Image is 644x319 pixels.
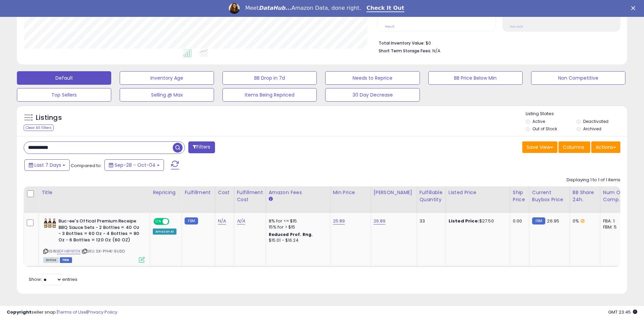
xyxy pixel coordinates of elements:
[71,162,102,169] span: Compared to:
[333,189,368,196] div: Min Price
[379,38,615,47] li: $0
[168,219,179,224] span: OFF
[222,71,317,85] button: BB Drop in 7d
[43,218,57,228] img: 41L+FjIAJPL._SL40_.jpg
[526,111,627,117] p: Listing States:
[42,189,147,196] div: Title
[229,3,240,14] img: Profile image for Georgie
[513,189,526,203] div: Ship Price
[522,141,557,153] button: Save View
[269,238,325,243] div: $15.01 - $16.24
[366,5,404,12] a: Check It Out
[36,113,62,123] h5: Listings
[222,88,317,102] button: Items Being Repriced
[603,224,625,230] div: FBM: 5
[104,159,164,171] button: Sep-28 - Oct-04
[420,189,443,203] div: Fulfillable Quantity
[603,218,625,224] div: FBA: 1
[558,141,590,153] button: Columns
[269,189,327,196] div: Amazon Fees
[269,218,325,224] div: 8% for <= $15
[17,88,111,102] button: Top Sellers
[608,309,637,315] span: 2025-10-12 23:45 GMT
[269,196,273,202] small: Amazon Fees.
[583,126,601,132] label: Archived
[374,218,386,224] a: 26.89
[7,309,31,315] strong: Copyright
[583,118,609,124] label: Deactivated
[432,48,440,54] span: N/A
[385,25,395,29] small: Prev: 0
[325,71,420,85] button: Needs to Reprice
[43,257,59,263] span: All listings currently available for purchase on Amazon
[153,189,179,196] div: Repricing
[269,232,313,237] b: Reduced Prof. Rng.
[563,144,584,151] span: Columns
[153,229,176,235] div: Amazon AI
[603,189,628,203] div: Num of Comp.
[259,5,291,11] i: DataHub...
[60,257,72,263] span: FBM
[513,218,524,224] div: 0.00
[17,71,111,85] button: Default
[532,118,545,124] label: Active
[115,162,156,168] span: Sep-28 - Oct-04
[154,219,163,224] span: ON
[24,125,54,131] div: Clear All Filters
[120,71,214,85] button: Inventory Age
[58,218,141,245] b: Buc-ee's Offical Premium Receipe BBQ Sauce Sets - 2 Bottles = 40 Oz - 3 Bottles = 60 Oz - 4 Bottl...
[185,189,212,196] div: Fulfillment
[333,218,345,224] a: 25.89
[449,218,479,224] b: Listed Price:
[532,126,557,132] label: Out of Stock
[34,162,61,168] span: Last 7 Days
[420,218,440,224] div: 33
[245,5,361,11] div: Meet Amazon Data, done right.
[532,217,545,224] small: FBM
[218,218,226,224] a: N/A
[218,189,231,196] div: Cost
[88,309,117,315] a: Privacy Policy
[237,189,263,203] div: Fulfillment Cost
[185,217,198,224] small: FBM
[531,71,625,85] button: Non Competitive
[379,40,425,46] b: Total Inventory Value:
[449,218,505,224] div: $27.50
[428,71,523,85] button: BB Price Below Min
[325,88,420,102] button: 30 Day Decrease
[120,88,214,102] button: Selling @ Max
[29,276,77,283] span: Show: entries
[510,25,523,29] small: Prev: N/A
[532,189,567,203] div: Current Buybox Price
[58,309,87,315] a: Terms of Use
[269,224,325,230] div: 15% for > $15
[547,218,559,224] span: 26.95
[379,48,431,54] b: Short Term Storage Fees:
[591,141,620,153] button: Actions
[573,218,595,224] div: 0%
[188,141,215,153] button: Filters
[43,218,145,262] div: ASIN:
[24,159,70,171] button: Last 7 Days
[449,189,507,196] div: Listed Price
[374,189,414,196] div: [PERSON_NAME]
[573,189,597,203] div: BB Share 24h.
[7,309,117,316] div: seller snap | |
[567,177,620,183] div: Displaying 1 to 1 of 1 items
[631,6,638,10] div: Close
[81,248,125,254] span: | SKU: SX-PYHK-9USO
[57,248,80,254] a: B0FHBYKFDK
[237,218,245,224] a: N/A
